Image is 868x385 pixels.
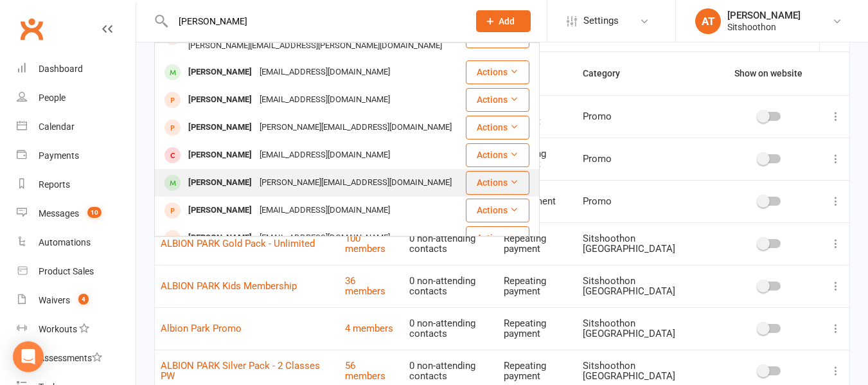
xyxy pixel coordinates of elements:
[256,118,456,137] div: [PERSON_NAME][EMAIL_ADDRESS][DOMAIN_NAME]
[498,222,577,265] td: Repeating payment
[39,237,91,247] div: Automations
[734,68,802,78] span: Show on website
[184,146,256,165] div: [PERSON_NAME]
[17,55,136,84] a: Dashboard
[17,228,136,257] a: Automations
[345,275,385,298] a: 36 members
[184,118,256,137] div: [PERSON_NAME]
[466,116,529,139] button: Actions
[499,16,515,26] span: Add
[184,174,256,192] div: [PERSON_NAME]
[727,10,801,21] div: [PERSON_NAME]
[169,12,459,30] input: Search...
[577,180,717,222] td: Promo
[466,60,529,84] button: Actions
[466,171,529,194] button: Actions
[39,353,102,363] div: Assessments
[583,66,634,81] button: Category
[723,66,817,81] button: Show on website
[17,112,136,141] a: Calendar
[17,286,136,315] a: Waivers 4
[184,201,256,220] div: [PERSON_NAME]
[583,68,634,78] span: Category
[39,324,77,334] div: Workouts
[256,146,394,165] div: [EMAIL_ADDRESS][DOMAIN_NAME]
[17,257,136,286] a: Product Sales
[466,199,529,222] button: Actions
[39,150,79,161] div: Payments
[39,64,83,74] div: Dashboard
[345,233,385,255] a: 100 members
[583,6,619,35] span: Settings
[78,294,89,305] span: 4
[476,10,531,32] button: Add
[13,341,44,372] div: Open Intercom Messenger
[17,170,136,199] a: Reports
[161,238,315,249] a: ALBION PARK Gold Pack - Unlimited
[403,265,498,307] td: 0 non-attending contacts
[161,280,297,292] a: ALBION PARK Kids Membership
[466,88,529,111] button: Actions
[39,208,79,219] div: Messages
[184,37,446,55] div: [PERSON_NAME][EMAIL_ADDRESS][PERSON_NAME][DOMAIN_NAME]
[256,201,394,220] div: [EMAIL_ADDRESS][DOMAIN_NAME]
[256,229,394,247] div: [EMAIL_ADDRESS][DOMAIN_NAME]
[39,295,70,305] div: Waivers
[87,207,102,218] span: 10
[577,265,717,307] td: Sitshoothon [GEOGRAPHIC_DATA]
[695,8,721,34] div: AT
[577,95,717,138] td: Promo
[577,138,717,180] td: Promo
[403,307,498,350] td: 0 non-attending contacts
[39,179,70,190] div: Reports
[184,229,256,247] div: [PERSON_NAME]
[161,323,242,334] a: Albion Park Promo
[39,266,94,276] div: Product Sales
[498,265,577,307] td: Repeating payment
[466,226,529,249] button: Actions
[184,63,256,82] div: [PERSON_NAME]
[577,222,717,265] td: Sitshoothon [GEOGRAPHIC_DATA]
[184,91,256,109] div: [PERSON_NAME]
[577,307,717,350] td: Sitshoothon [GEOGRAPHIC_DATA]
[161,360,320,382] a: ALBION PARK Silver Pack - 2 Classes PW
[256,174,456,192] div: [PERSON_NAME][EMAIL_ADDRESS][DOMAIN_NAME]
[17,315,136,344] a: Workouts
[17,199,136,228] a: Messages 10
[17,84,136,112] a: People
[256,91,394,109] div: [EMAIL_ADDRESS][DOMAIN_NAME]
[466,143,529,166] button: Actions
[403,222,498,265] td: 0 non-attending contacts
[345,360,385,382] a: 56 members
[17,141,136,170] a: Payments
[345,323,393,334] a: 4 members
[498,307,577,350] td: Repeating payment
[39,121,75,132] div: Calendar
[727,21,801,33] div: Sitshoothon
[39,93,66,103] div: People
[15,13,48,45] a: Clubworx
[256,63,394,82] div: [EMAIL_ADDRESS][DOMAIN_NAME]
[17,344,136,373] a: Assessments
